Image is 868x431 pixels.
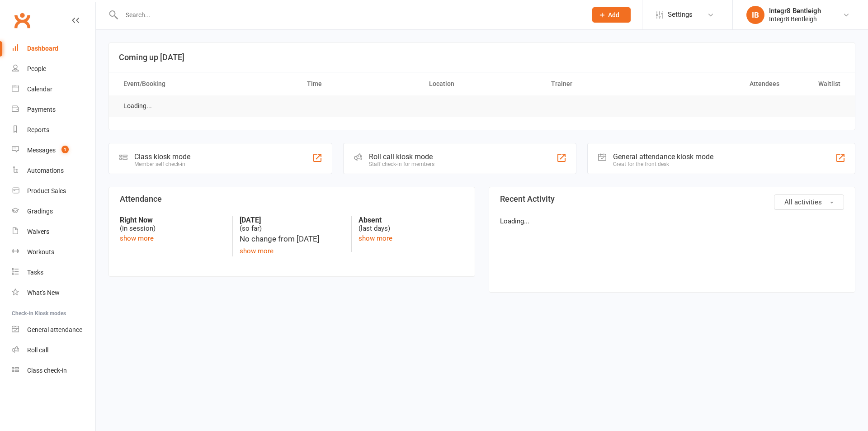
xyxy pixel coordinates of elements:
a: Calendar [12,79,95,99]
a: People [12,59,95,79]
h3: Coming up [DATE] [119,53,845,62]
th: Location [421,72,543,95]
div: Great for the front desk [613,161,713,167]
div: Messages [27,147,56,154]
div: Class check-in [27,367,67,374]
div: (in session) [120,216,226,233]
div: Roll call kiosk mode [369,152,434,161]
div: Class kiosk mode [134,152,190,161]
div: Reports [27,126,49,133]
div: Dashboard [27,45,58,52]
div: Automations [27,167,64,174]
th: Attendees [665,72,787,95]
div: Staff check-in for members [369,161,434,167]
a: Gradings [12,201,95,222]
div: Waivers [27,228,49,235]
div: IB [746,6,764,24]
div: General attendance kiosk mode [613,152,713,161]
div: (last days) [359,216,464,233]
div: Integr8 Bentleigh [769,7,821,15]
a: Automations [12,161,95,181]
span: 1 [61,146,69,153]
span: Settings [668,5,693,25]
a: Workouts [12,242,95,262]
strong: Absent [359,216,464,224]
a: Tasks [12,262,95,283]
a: show more [359,234,392,242]
a: show more [240,247,274,255]
a: show more [120,234,154,242]
div: Payments [27,106,56,113]
th: Event/Booking [115,72,299,95]
div: Gradings [27,208,53,215]
div: Calendar [27,85,52,93]
div: No change from [DATE] [240,233,345,245]
a: Reports [12,120,95,140]
a: What's New [12,283,95,303]
input: Search... [119,9,580,21]
a: General attendance kiosk mode [12,320,95,340]
div: What's New [27,289,60,296]
h3: Recent Activity [500,194,844,204]
a: Class kiosk mode [12,360,95,381]
h3: Attendance [120,194,464,204]
button: Add [592,7,631,23]
div: Integr8 Bentleigh [769,15,821,23]
th: Time [299,72,421,95]
td: Loading... [115,95,160,117]
div: General attendance [27,326,82,333]
th: Trainer [543,72,665,95]
a: Roll call [12,340,95,360]
div: Roll call [27,346,48,354]
button: All activities [774,194,844,210]
a: Clubworx [11,9,33,32]
div: Member self check-in [134,161,190,167]
strong: Right Now [120,216,226,224]
th: Waitlist [788,72,849,95]
div: (so far) [240,216,345,233]
div: Workouts [27,248,54,256]
a: Product Sales [12,181,95,201]
p: Loading... [500,216,844,227]
a: Waivers [12,222,95,242]
span: All activities [784,198,822,206]
div: Tasks [27,269,43,276]
div: People [27,65,46,72]
span: Add [608,11,619,19]
a: Payments [12,99,95,120]
div: Product Sales [27,187,66,194]
a: Messages 1 [12,140,95,161]
a: Dashboard [12,38,95,59]
strong: [DATE] [240,216,345,224]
